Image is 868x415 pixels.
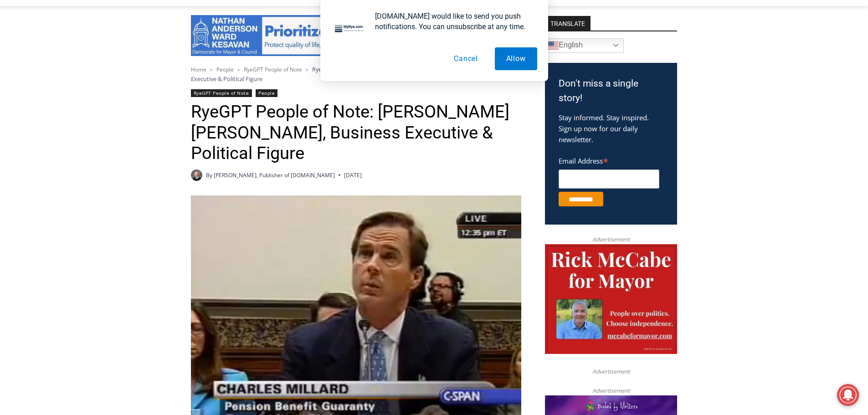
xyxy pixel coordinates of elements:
span: RyeGPT People of Note: [PERSON_NAME] [PERSON_NAME], Business Executive & Political Figure [191,65,496,82]
span: Advertisement [583,386,639,395]
span: By [206,171,212,179]
a: Author image [191,169,202,181]
a: RyeGPT People of Note [191,89,252,97]
span: Advertisement [583,367,639,376]
label: Email Address [559,152,659,168]
img: notification icon [331,11,368,47]
button: Cancel [442,47,489,70]
div: "We would have speakers with experience in local journalism speak to us about their experiences a... [230,0,431,88]
h3: Don't miss a single story! [559,77,663,105]
span: Advertisement [583,235,639,244]
h1: RyeGPT People of Note: [PERSON_NAME] [PERSON_NAME], Business Executive & Political Figure [191,102,521,164]
div: [DOMAIN_NAME] would like to send you push notifications. You can unsubscribe at any time. [368,11,537,32]
a: [PERSON_NAME], Publisher of [DOMAIN_NAME] [214,171,335,179]
a: Intern @ [DOMAIN_NAME] [219,88,442,113]
span: Intern @ [DOMAIN_NAME] [238,91,422,111]
img: McCabe for Mayor [545,244,677,354]
p: Stay informed. Stay inspired. Sign up now for our daily newsletter. [559,112,663,145]
a: People [256,89,277,97]
time: [DATE] [344,171,362,179]
button: Allow [495,47,537,70]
